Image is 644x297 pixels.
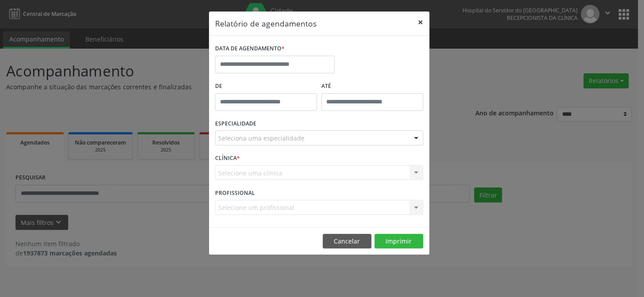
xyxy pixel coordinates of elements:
[374,234,423,249] button: Imprimir
[215,117,256,131] label: ESPECIALIDADE
[412,11,429,33] button: Close
[215,152,240,165] label: CLÍNICA
[215,186,255,200] label: PROFISSIONAL
[215,42,285,56] label: DATA DE AGENDAMENTO
[215,18,316,29] h5: Relatório de agendamentos
[323,234,371,249] button: Cancelar
[215,80,317,93] label: De
[218,133,305,143] span: Seleciona uma especialidade
[321,80,423,93] label: ATÉ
